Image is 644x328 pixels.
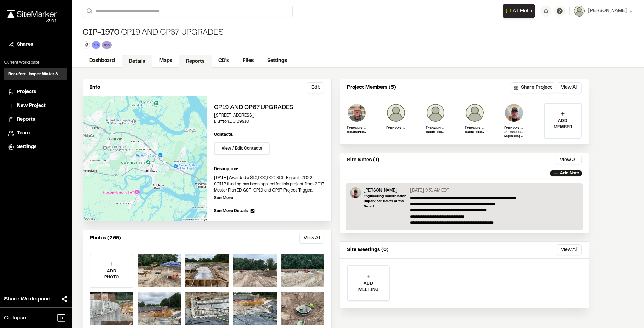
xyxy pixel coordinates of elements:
[307,82,324,93] button: Edit
[214,119,324,125] p: Bluffton , SC 29910
[410,187,449,194] p: [DATE] 9:51 AM EDT
[4,314,26,322] span: Collapse
[214,103,324,112] h2: CP19 and CP67 Upgrades
[8,116,63,123] a: Reports
[511,82,555,93] button: Share Project
[504,134,524,139] p: Engineering Construction Supervisor South of the Broad
[364,187,407,194] p: [PERSON_NAME]
[513,7,532,15] span: AI Help
[8,130,63,137] a: Team
[347,84,396,91] p: Project Members (5)
[83,28,120,39] span: CIP-1970
[386,103,406,122] img: photo
[90,234,121,242] p: Photos (269)
[214,112,324,119] p: [STREET_ADDRESS]
[299,233,324,244] button: View All
[8,71,63,77] h3: Beaufort-Jasper Water & Sewer Authority
[152,54,179,67] a: Maps
[260,54,294,67] a: Settings
[574,6,585,17] img: User
[557,82,582,93] button: View All
[545,118,581,130] p: ADD MEMBER
[17,88,36,96] span: Projects
[214,175,324,194] p: [DATE] Awarded a $10,000,000 SCIIP grant. 2022 - SCIIP funding has been applied for this project ...
[574,6,633,17] button: [PERSON_NAME]
[560,170,579,176] p: Add Note
[236,54,260,67] a: Files
[347,125,366,130] p: [PERSON_NAME]
[7,18,57,24] div: Oh geez...please don't...
[504,103,524,122] img: Cliff Schwabauer
[347,246,389,254] p: Site Meetings (0)
[347,156,379,164] p: Site Notes (1)
[465,130,484,134] p: Capital Program Team Leader
[347,103,366,122] img: Chris McVey
[17,41,33,48] span: Shares
[90,268,133,281] p: ADD PHOTO
[364,194,407,209] p: Engineering Construction Supervisor South of the Broad
[556,156,582,164] button: View All
[83,28,224,39] div: CP19 and CP67 Upgrades
[386,125,406,130] p: [PERSON_NAME][EMAIL_ADDRESS][PERSON_NAME][DOMAIN_NAME]
[214,195,233,201] p: See More
[8,143,63,151] a: Settings
[214,132,233,138] p: Contacts:
[4,295,50,303] span: Share Workspace
[588,7,627,15] span: [PERSON_NAME]
[426,103,445,122] img: Aaron Black
[350,187,361,198] img: Cliff Schwabauer
[426,130,445,134] p: Capital Projects Manager
[83,54,122,67] a: Dashboard
[348,281,389,293] p: ADD MEETING
[214,208,248,214] span: See More Details
[8,102,63,110] a: New Project
[503,4,535,18] button: Open AI Assistant
[102,41,111,48] div: sob
[8,41,63,48] a: Shares
[347,130,366,134] p: Construction Supervisor
[504,130,524,134] p: Invitation pending
[212,54,236,67] a: CD's
[465,103,484,122] img: Jennifer Ray
[465,125,484,130] p: [PERSON_NAME]
[179,55,212,68] a: Reports
[17,143,36,151] span: Settings
[17,130,30,137] span: Team
[557,244,582,255] button: View All
[83,41,90,49] button: Edit Tags
[83,6,95,17] button: Search
[122,55,152,68] a: Details
[90,84,100,91] p: Info
[214,166,324,172] p: Description:
[426,125,445,130] p: [PERSON_NAME]
[8,88,63,96] a: Projects
[214,142,270,155] button: View / Edit Contacts
[4,59,67,66] p: Current Workspace
[17,102,46,110] span: New Project
[503,4,538,18] div: Open AI Assistant
[7,10,57,18] img: rebrand.png
[92,41,100,48] div: cip
[504,125,524,130] p: [PERSON_NAME]
[17,116,35,123] span: Reports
